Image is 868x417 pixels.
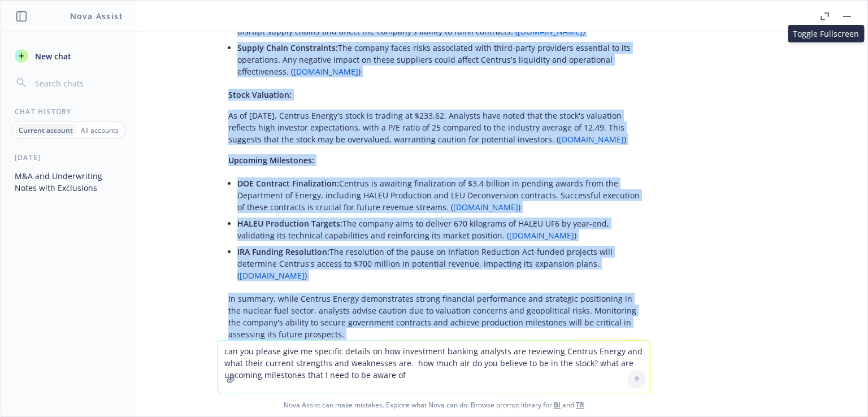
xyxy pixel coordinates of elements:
[237,177,640,213] p: Centrus is awaiting finalization of $3.4 billion in pending awards from the Department of Energy,...
[788,25,864,42] div: Toggle Fullscreen
[509,230,574,241] a: [DOMAIN_NAME]
[70,10,123,22] h1: Nova Assist
[293,66,358,77] a: [DOMAIN_NAME]
[237,246,329,257] span: IRA Funding Resolution:
[576,400,584,410] a: TR
[237,178,339,189] span: DOE Contract Finalization:
[228,155,314,166] span: Upcoming Milestones:
[10,46,127,66] button: New chat
[1,153,136,162] div: [DATE]
[33,50,71,62] span: New chat
[228,89,292,100] span: Stock Valuation:
[554,400,561,410] a: BI
[237,218,640,241] p: The company aims to deliver 670 kilograms of HALEU UF6 by year-end, validating its technical capa...
[5,393,863,416] span: Nova Assist can make mistakes. Explore what Nova can do: Browse prompt library for and
[228,293,640,340] p: In summary, while Centrus Energy demonstrates strong financial performance and strategic position...
[33,75,123,91] input: Search chats
[240,270,305,281] a: [DOMAIN_NAME]
[1,107,136,116] div: Chat History
[237,218,342,229] span: HALEU Production Targets:
[19,125,73,135] p: Current account
[453,202,518,212] a: [DOMAIN_NAME]
[559,134,624,145] a: [DOMAIN_NAME]
[10,167,127,197] button: M&A and Underwriting Notes with Exclusions
[237,42,640,77] p: The company faces risks associated with third-party providers essential to its operations. Any ne...
[81,125,119,135] p: All accounts
[228,110,640,145] p: As of [DATE], Centrus Energy's stock is trading at $233.62. Analysts have noted that the stock's ...
[237,42,338,53] span: Supply Chain Constraints:
[237,246,640,281] p: The resolution of the pause on Inflation Reduction Act-funded projects will determine Centrus's a...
